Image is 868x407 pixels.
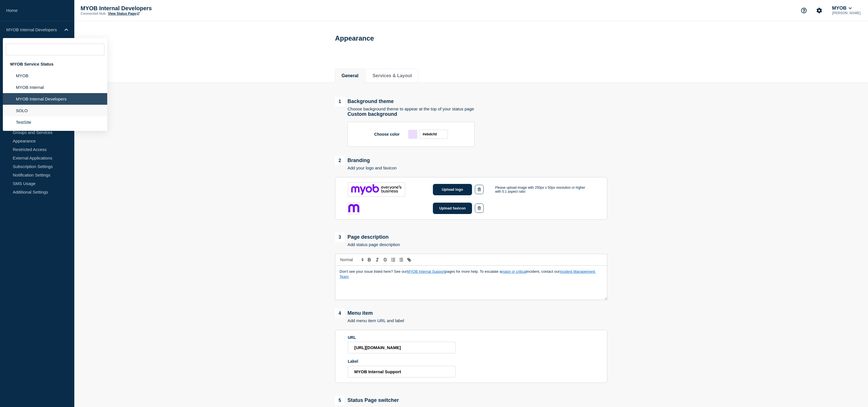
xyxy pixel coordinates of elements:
button: Support [798,5,810,16]
div: Menu item [335,309,404,318]
img: logo [348,182,405,197]
div: Background theme [335,97,474,106]
button: Toggle ordered list [389,256,397,263]
button: Account settings [813,5,825,16]
input: #FFFFFF [420,130,448,139]
button: General [342,73,359,78]
button: Toggle strikethrough text [381,256,389,263]
div: Choose color [347,122,475,147]
h1: Appearance [335,34,374,42]
div: Message [335,266,607,300]
div: URL [348,335,456,340]
button: Toggle bold text [365,256,373,263]
p: Add status page description [347,242,400,247]
p: Custom background [347,111,607,117]
button: Services & Layout [373,73,412,78]
li: TestSIte [3,116,107,128]
button: Toggle bulleted list [397,256,405,263]
div: MYOB Service Status [3,58,107,70]
span: 5 [335,396,345,405]
p: Don't see your issue listed here? See our pages for more help. To escalate a incident, contact our . [340,269,603,280]
a: major or critical [502,269,526,274]
span: 4 [335,309,345,318]
p: Connected Hub [81,12,106,16]
p: Add your logo and favicon [347,165,397,170]
div: Page description [335,232,400,242]
button: Upload favicon [433,203,472,214]
button: Toggle link [405,256,413,263]
p: [PERSON_NAME] [831,11,862,15]
p: Add menu item URL and label [347,318,404,323]
button: Toggle italic text [373,256,381,263]
div: Branding [335,156,397,165]
input: URL [348,342,456,353]
div: Label [348,359,456,364]
div: Status Page switcher [335,396,399,405]
span: 2 [335,156,345,165]
li: SOLO [3,105,107,116]
p: MYOB Internal Developers [6,27,61,32]
li: MYOB Internal Developers [3,93,107,105]
li: MYOB Internal [3,81,107,93]
p: MYOB Internal Developers [81,5,194,12]
button: Upload logo [433,184,472,195]
p: Choose background theme to appear at the top of your status page [347,106,474,111]
a: View Status Page [108,12,140,16]
span: Font size [338,256,365,263]
a: MYOB Internal Support [407,269,445,274]
span: 1 [335,97,345,106]
p: Please upload image with 250px x 50px resolution or higher with 5:1 aspect ratio [495,186,591,194]
img: favicon [348,202,360,214]
button: MYOB [831,5,853,11]
li: MYOB [3,70,107,81]
span: 3 [335,232,345,242]
input: Label [348,366,456,377]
